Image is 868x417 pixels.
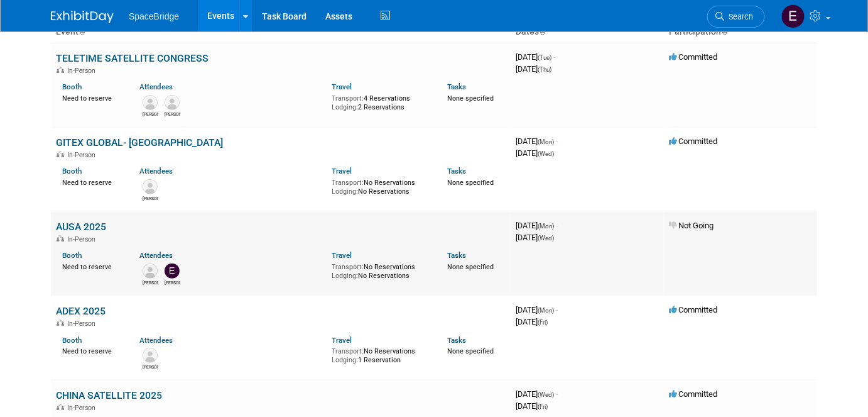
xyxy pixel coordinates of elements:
[62,260,121,272] div: Need to reserve
[143,194,158,202] div: Raj Malik
[57,235,64,242] img: In-Person Event
[56,389,162,401] a: CHINA SATELLITE 2025
[67,67,99,75] span: In-Person
[332,176,428,196] div: No Reservations No Reservations
[538,150,554,157] span: (Wed)
[332,260,428,280] div: No Reservations No Reservations
[62,167,82,175] a: Booth
[556,305,558,314] span: -
[332,94,364,103] span: Transport:
[538,235,554,242] span: (Wed)
[539,26,545,36] a: Sort by Start Date
[447,347,494,355] span: None specified
[332,179,364,187] span: Transport:
[143,363,158,370] div: Victor Yeung
[669,52,717,62] span: Committed
[57,404,64,410] img: In-Person Event
[165,110,180,118] div: Pedro Bonatto
[707,6,765,28] a: Search
[669,221,713,230] span: Not Going
[139,251,173,260] a: Attendees
[332,345,428,364] div: No Reservations 1 Reservation
[57,67,64,73] img: In-Person Event
[332,272,358,280] span: Lodging:
[56,52,209,64] a: TELETIME SATELLITE CONGRESS
[139,167,173,175] a: Attendees
[67,404,99,412] span: In-Person
[62,82,82,91] a: Booth
[332,187,358,196] span: Lodging:
[447,336,466,345] a: Tasks
[516,148,554,158] span: [DATE]
[51,11,114,23] img: ExhibitDay
[516,233,554,242] span: [DATE]
[332,356,358,364] span: Lodging:
[56,305,106,317] a: ADEX 2025
[538,307,554,314] span: (Mon)
[57,320,64,326] img: In-Person Event
[447,263,494,271] span: None specified
[669,136,717,146] span: Committed
[57,151,64,157] img: In-Person Event
[56,221,106,233] a: AUSA 2025
[538,223,554,230] span: (Mon)
[669,305,717,314] span: Committed
[51,21,511,43] th: Event
[67,151,99,159] span: In-Person
[664,21,817,43] th: Participation
[556,136,558,146] span: -
[143,95,158,110] img: Mike Di Paolo
[79,26,85,36] a: Sort by Event Name
[447,167,466,175] a: Tasks
[511,21,664,43] th: Dates
[332,347,364,355] span: Transport:
[516,221,558,230] span: [DATE]
[516,401,548,411] span: [DATE]
[781,4,805,28] img: Elizabeth Gelerman
[538,391,554,398] span: (Wed)
[332,263,364,271] span: Transport:
[332,251,352,260] a: Travel
[447,251,466,260] a: Tasks
[67,320,99,328] span: In-Person
[62,345,121,356] div: Need to reserve
[721,26,727,36] a: Sort by Participation Type
[538,66,551,73] span: (Thu)
[62,176,121,187] div: Need to reserve
[447,179,494,187] span: None specified
[724,12,753,21] span: Search
[332,167,352,175] a: Travel
[332,103,358,111] span: Lodging:
[516,64,551,74] span: [DATE]
[143,348,158,363] img: Victor Yeung
[538,403,548,410] span: (Fri)
[516,136,558,146] span: [DATE]
[332,82,352,91] a: Travel
[538,54,551,61] span: (Tue)
[516,52,555,62] span: [DATE]
[553,52,555,62] span: -
[129,11,179,21] span: SpaceBridge
[62,251,82,260] a: Booth
[165,279,180,286] div: Elizabeth Gelerman
[556,389,558,399] span: -
[143,279,158,286] div: Amir Kashani
[143,110,158,118] div: Mike Di Paolo
[139,336,173,345] a: Attendees
[56,136,223,148] a: GITEX GLOBAL- [GEOGRAPHIC_DATA]
[447,94,494,103] span: None specified
[538,138,554,145] span: (Mon)
[516,305,558,314] span: [DATE]
[556,221,558,230] span: -
[332,336,352,345] a: Travel
[165,264,180,279] img: Elizabeth Gelerman
[516,389,558,399] span: [DATE]
[332,92,428,111] div: 4 Reservations 2 Reservations
[669,389,717,399] span: Committed
[143,179,158,194] img: Raj Malik
[516,317,548,326] span: [DATE]
[67,235,99,243] span: In-Person
[62,336,82,345] a: Booth
[538,319,548,326] span: (Fri)
[165,95,180,110] img: Pedro Bonatto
